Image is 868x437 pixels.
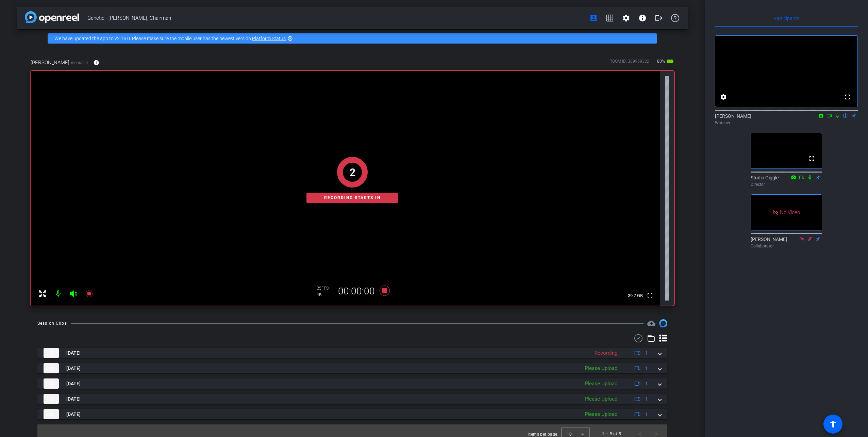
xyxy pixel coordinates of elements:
mat-icon: grid_on [606,14,614,22]
div: Director [751,181,822,188]
div: Studio Giggle [751,174,822,188]
img: thumb-nail [44,348,59,358]
span: [DATE] [66,350,81,357]
mat-icon: account_box [589,14,598,22]
div: Please Upload [581,395,621,403]
mat-expansion-panel-header: thumb-nail[DATE]Recording1 [37,348,667,358]
div: 2 [350,165,355,180]
img: app-logo [25,11,79,23]
mat-icon: settings [719,93,728,101]
mat-icon: accessibility [829,420,837,428]
div: Please Upload [581,410,621,418]
div: Collaborator [751,243,822,249]
img: thumb-nail [44,409,59,419]
div: Please Upload [581,380,621,388]
span: 1 [645,395,648,403]
mat-icon: info [638,14,647,22]
img: Session clips [659,319,667,327]
span: 1 [645,380,648,387]
span: Destinations for your clips [647,319,655,327]
span: [DATE] [66,411,81,418]
img: thumb-nail [44,363,59,373]
div: Session Clips [37,320,67,327]
mat-expansion-panel-header: thumb-nail[DATE]Please Upload1 [37,363,667,373]
mat-icon: fullscreen [808,155,816,163]
div: [PERSON_NAME] [715,113,858,126]
mat-icon: fullscreen [844,93,852,101]
span: [DATE] [66,380,81,387]
mat-icon: flip [841,112,850,118]
mat-icon: settings [622,14,630,22]
div: Recording starts in [306,193,398,203]
div: Recording [591,349,621,357]
mat-icon: logout [655,14,663,22]
a: Platform Status [252,36,286,41]
mat-expansion-panel-header: thumb-nail[DATE]Please Upload1 [37,378,667,389]
div: [PERSON_NAME] [751,236,822,249]
span: [DATE] [66,365,81,372]
span: No Video [780,209,800,215]
span: 1 [645,350,648,357]
div: Watcher [715,120,858,126]
mat-expansion-panel-header: thumb-nail[DATE]Please Upload1 [37,394,667,404]
div: Please Upload [581,365,621,372]
span: Participants [773,16,799,21]
span: Genetic - [PERSON_NAME], Chairman [87,11,585,25]
span: [DATE] [66,395,81,403]
mat-icon: cloud_upload [647,319,655,327]
span: 1 [645,411,648,418]
img: thumb-nail [44,378,59,389]
mat-expansion-panel-header: thumb-nail[DATE]Please Upload1 [37,409,667,419]
div: We have updated the app to v2.15.0. Please make sure the mobile user has the newest version. [48,33,657,44]
mat-icon: highlight_off [287,36,293,41]
img: thumb-nail [44,394,59,404]
span: 1 [645,365,648,372]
